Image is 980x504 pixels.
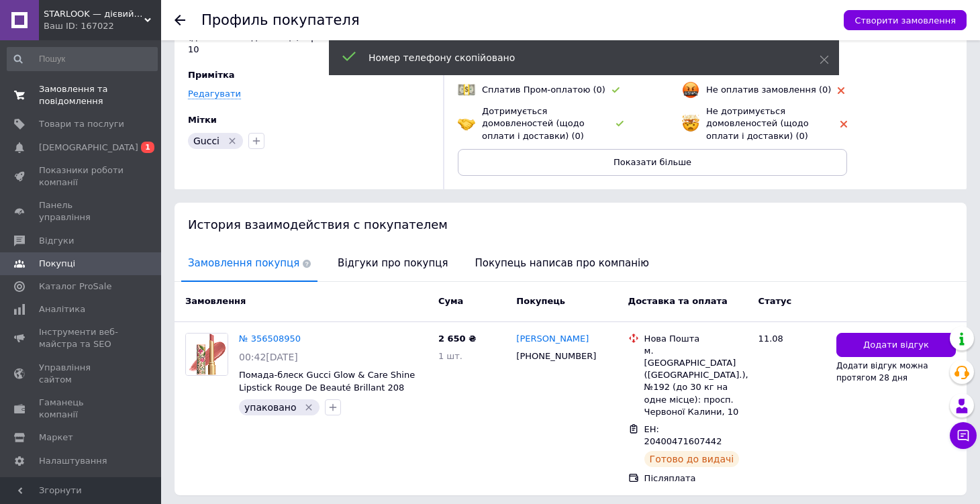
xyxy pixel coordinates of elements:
span: Управління сайтом [39,362,124,386]
span: Покупці [39,258,75,270]
span: 1 [141,142,154,153]
span: Створити замовлення [854,15,956,26]
span: 2 650 ₴ [438,334,476,344]
img: rating-tag-type [616,121,624,127]
svg: Видалити мітку [227,136,238,146]
input: Пошук [7,47,158,71]
span: Додати відгук [863,339,929,352]
a: Фото товару [185,333,228,376]
button: Створити замовлення [844,10,967,30]
span: Не оплатив замовлення (0) [706,85,831,95]
div: Номер телефону скопійовано [369,51,786,64]
button: Чат з покупцем [950,422,977,449]
div: Нова Пошта [644,333,748,345]
span: Панель управління [39,199,124,223]
button: Показати більше [458,149,847,176]
a: [PERSON_NAME] [516,333,589,346]
span: Не дотримується домовленостей (щодо оплати і доставки) (0) [706,106,809,140]
span: Покупець [516,296,565,306]
a: Помада-блеск Gucci Glow & Care Shine Lipstick Rouge De Beauté Brillant 208 They Met In [GEOGRAPHI... [239,370,416,405]
div: Ваш ID: 167022 [44,20,161,32]
span: Статус [758,296,792,306]
span: Маркет [39,432,73,444]
span: STARLOOK — дієвий догляд, розкішний мейк. Культові світові бестселери. [44,8,144,20]
h1: Профиль покупателя [201,12,360,28]
span: упаковано [244,402,297,413]
span: Показати більше [614,157,691,167]
a: Редагувати [188,89,241,99]
span: Мітки [188,115,217,125]
span: Cума [438,296,463,306]
span: Інструменти веб-майстра та SEO [39,326,124,350]
span: Замовлення та повідомлення [39,83,124,107]
div: Готово до видачі [644,451,740,467]
img: rating-tag-type [612,87,620,93]
span: Каталог ProSale [39,281,111,293]
span: 1 шт. [438,351,462,361]
a: № 356508950 [239,334,301,344]
img: Фото товару [186,334,228,375]
span: Gucci [193,136,219,146]
img: emoji [682,81,699,99]
img: emoji [682,115,699,132]
span: Додати відгук можна протягом 28 дня [836,361,928,383]
div: м. [GEOGRAPHIC_DATA] ([GEOGRAPHIC_DATA].), №192 (до 30 кг на одне місце): просп. Червоної Калини, 10 [644,345,748,418]
span: Налаштування [39,455,107,467]
img: emoji [458,81,475,99]
span: Відгуки [39,235,74,247]
span: Дотримується домовленостей (щодо оплати і доставки) (0) [482,106,585,140]
svg: Видалити мітку [303,402,314,413]
span: Примітка [188,70,235,80]
span: 00:42[DATE] [239,352,298,362]
span: Показники роботи компанії [39,164,124,189]
span: [DEMOGRAPHIC_DATA] [39,142,138,154]
img: rating-tag-type [838,87,844,94]
div: Післяплата [644,472,748,485]
span: Аналітика [39,303,85,315]
img: rating-tag-type [840,121,847,128]
span: Доставка та оплата [628,296,728,306]
span: ЕН: 20400471607442 [644,424,722,447]
button: Додати відгук [836,333,956,358]
div: Повернутися назад [175,15,185,26]
span: Гаманець компанії [39,397,124,421]
span: Товари та послуги [39,118,124,130]
span: Замовлення [185,296,246,306]
span: История взаимодействия с покупателем [188,217,448,232]
span: Сплатив Пром-оплатою (0) [482,85,605,95]
span: Покупець написав про компанію [469,246,656,281]
img: emoji [458,115,475,132]
div: 11.08 [758,333,826,345]
span: Відгуки про покупця [331,246,454,281]
span: Замовлення покупця [181,246,317,281]
div: [PHONE_NUMBER] [513,348,599,365]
